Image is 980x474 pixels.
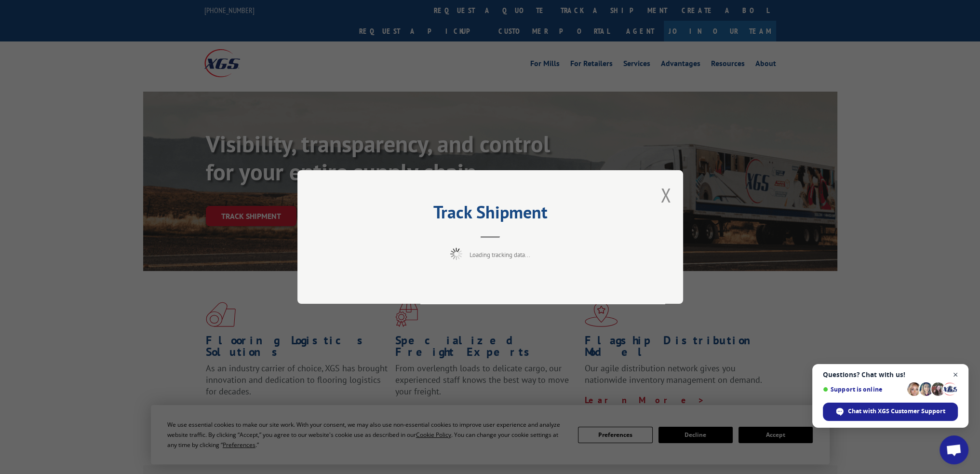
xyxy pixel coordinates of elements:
[450,248,462,260] img: xgs-loading
[346,205,635,224] h2: Track Shipment
[823,386,904,393] span: Support is online
[823,371,958,379] span: Questions? Chat with us!
[470,251,530,259] span: Loading tracking data...
[823,403,958,421] div: Chat with XGS Customer Support
[848,407,945,416] span: Chat with XGS Customer Support
[950,369,962,381] span: Close chat
[940,435,968,464] div: Open chat
[660,182,671,208] button: Close modal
